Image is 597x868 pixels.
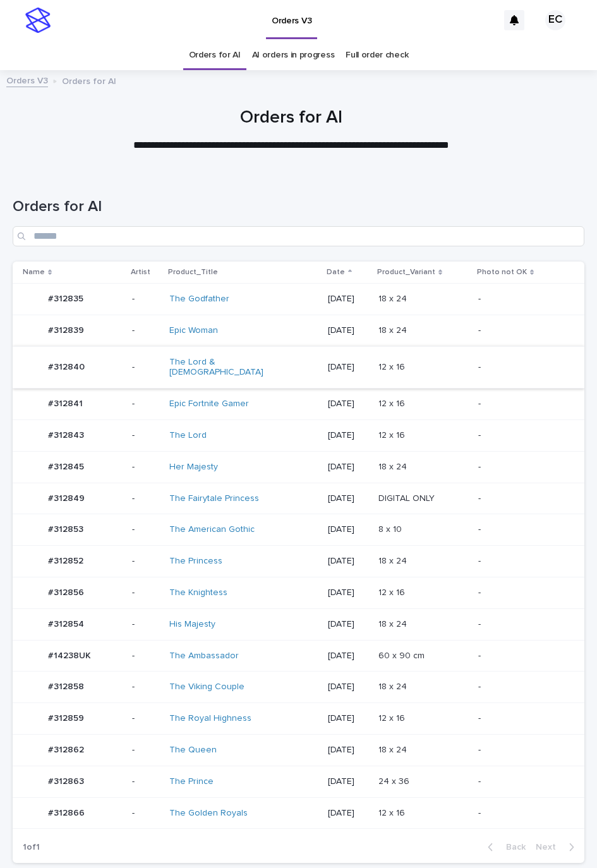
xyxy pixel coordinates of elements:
p: #312866 [48,805,87,819]
tr: #312858#312858 -The Viking Couple [DATE]18 x 2418 x 24 - [13,672,584,703]
p: [DATE] [328,713,368,724]
a: The Prince [169,776,214,787]
a: Full order check [346,40,408,70]
p: 12 x 16 [378,805,407,819]
tr: #312841#312841 -Epic Fortnite Gamer [DATE]12 x 1612 x 16 - [13,389,584,420]
tr: #312854#312854 -His Majesty [DATE]18 x 2418 x 24 - [13,608,584,640]
p: [DATE] [328,745,368,756]
p: 18 x 24 [378,617,409,630]
p: - [132,362,159,373]
tr: #312843#312843 -The Lord [DATE]12 x 1612 x 16 - [13,419,584,451]
p: #312859 [48,711,87,724]
p: #312835 [48,291,86,304]
a: The Lord & [DEMOGRAPHIC_DATA] [169,357,275,378]
p: Product_Variant [377,265,435,279]
a: His Majesty [169,619,215,630]
p: #312849 [48,491,87,504]
p: Orders for AI [62,73,116,87]
p: - [132,325,159,336]
p: - [478,399,564,409]
p: [DATE] [328,399,368,409]
a: Epic Woman [169,325,218,336]
a: AI orders in progress [252,40,335,70]
p: 18 x 24 [378,742,409,756]
p: - [132,619,159,630]
p: - [132,713,159,724]
p: #312840 [48,359,87,373]
span: Next [536,843,564,852]
tr: #312859#312859 -The Royal Highness [DATE]12 x 1612 x 16 - [13,703,584,735]
p: - [478,808,564,819]
p: [DATE] [328,294,368,304]
p: - [132,524,159,535]
p: - [478,776,564,787]
tr: #312840#312840 -The Lord & [DEMOGRAPHIC_DATA] [DATE]12 x 1612 x 16 - [13,346,584,389]
p: [DATE] [328,556,368,567]
p: #312862 [48,742,87,756]
tr: #312863#312863 -The Prince [DATE]24 x 3624 x 36 - [13,766,584,797]
p: - [132,399,159,409]
tr: #312849#312849 -The Fairytale Princess [DATE]DIGITAL ONLYDIGITAL ONLY - [13,483,584,514]
p: 18 x 24 [378,459,409,473]
a: The Fairytale Princess [169,493,259,504]
p: - [132,776,159,787]
p: - [132,430,159,441]
p: [DATE] [328,651,368,661]
p: #312841 [48,396,85,409]
p: 8 x 10 [378,522,404,535]
a: The Knightess [169,588,227,598]
p: 18 x 24 [378,291,409,304]
p: - [478,362,564,373]
p: 24 x 36 [378,774,412,787]
p: #312852 [48,553,86,567]
span: Back [498,843,526,852]
p: [DATE] [328,588,368,598]
p: - [478,651,564,661]
p: #312854 [48,617,87,630]
a: Orders for AI [189,40,241,70]
h1: Orders for AI [13,107,570,129]
h1: Orders for AI [13,198,584,216]
p: 18 x 24 [378,553,409,567]
button: Back [478,841,531,853]
p: 12 x 16 [378,711,407,724]
p: - [478,325,564,336]
a: The Princess [169,556,222,567]
a: Epic Fortnite Gamer [169,399,249,409]
p: [DATE] [328,362,368,373]
p: - [132,556,159,567]
a: The Golden Royals [169,808,248,819]
a: Orders V3 [6,73,48,87]
p: 18 x 24 [378,679,409,692]
p: #312839 [48,323,87,336]
p: - [478,294,564,304]
p: Name [23,265,45,279]
p: 12 x 16 [378,585,407,598]
p: Artist [131,265,150,279]
a: The Queen [169,745,217,756]
p: - [132,588,159,598]
p: - [478,462,564,473]
input: Search [13,226,584,246]
p: 1 of 1 [13,832,50,863]
p: - [132,294,159,304]
p: - [132,808,159,819]
p: Product_Title [168,265,218,279]
p: [DATE] [328,462,368,473]
p: #312843 [48,428,87,441]
p: - [132,462,159,473]
a: The Lord [169,430,207,441]
p: [DATE] [328,682,368,692]
p: #312863 [48,774,87,787]
p: DIGITAL ONLY [378,491,437,504]
p: - [132,493,159,504]
p: 12 x 16 [378,396,407,409]
tr: #312839#312839 -Epic Woman [DATE]18 x 2418 x 24 - [13,315,584,346]
p: - [478,682,564,692]
p: - [478,588,564,598]
p: #14238UK [48,648,93,661]
a: The Ambassador [169,651,239,661]
p: #312853 [48,522,86,535]
p: - [132,745,159,756]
